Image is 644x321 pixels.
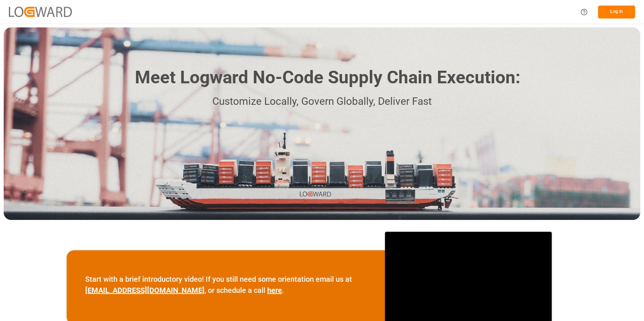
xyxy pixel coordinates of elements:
[85,274,366,296] p: Start with a brief introductory video! If you still need some orientation email us at , or schedu...
[135,64,520,91] h1: Meet Logward No-Code Supply Chain Execution:
[9,7,72,17] img: Logward_new_orange.png
[124,93,520,110] p: Customize Locally, Govern Globally, Deliver Fast
[267,286,282,295] a: here
[85,286,205,295] a: [EMAIL_ADDRESS][DOMAIN_NAME]
[576,4,592,20] button: Help Center
[598,6,635,19] button: Log In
